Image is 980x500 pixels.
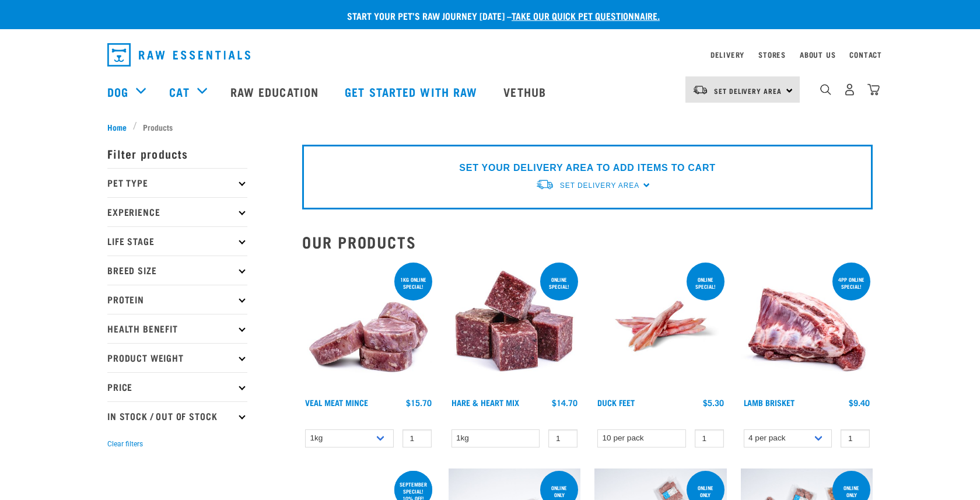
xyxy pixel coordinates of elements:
[107,121,127,133] span: Home
[820,84,831,95] img: home-icon-1@2x.png
[406,398,432,407] div: $15.70
[512,13,660,18] a: take our quick pet questionnaire.
[452,400,519,404] a: Hare & Heart Mix
[692,85,708,95] img: van-moving.png
[169,83,189,100] a: Cat
[758,53,786,57] a: Stores
[867,83,880,96] img: home-icon@2x.png
[107,121,133,133] a: Home
[843,83,856,96] img: user.png
[394,271,432,295] div: 1kg online special!
[540,271,578,295] div: ONLINE SPECIAL!
[695,429,724,447] input: 1
[710,53,744,57] a: Delivery
[841,429,870,447] input: 1
[597,400,635,404] a: Duck Feet
[714,89,782,93] span: Set Delivery Area
[703,398,724,407] div: $5.30
[333,68,492,115] a: Get started with Raw
[305,400,368,404] a: Veal Meat Mince
[107,226,247,256] p: Life Stage
[535,179,554,191] img: van-moving.png
[832,271,870,295] div: 4pp online special!
[744,400,794,404] a: Lamb Brisket
[800,53,835,57] a: About Us
[107,401,247,431] p: In Stock / Out Of Stock
[107,256,247,285] p: Breed Size
[687,271,724,295] div: ONLINE SPECIAL!
[302,233,873,251] h2: Our Products
[98,39,882,71] nav: dropdown navigation
[107,197,247,226] p: Experience
[560,181,639,190] span: Set Delivery Area
[459,161,715,175] p: SET YOUR DELIVERY AREA TO ADD ITEMS TO CART
[107,285,247,314] p: Protein
[107,139,247,168] p: Filter products
[107,43,250,67] img: Raw Essentials Logo
[741,260,873,393] img: 1240 Lamb Brisket Pieces 01
[107,83,128,100] a: Dog
[302,260,435,393] img: 1160 Veal Meat Mince Medallions 01
[107,372,247,401] p: Price
[107,439,143,449] button: Clear filters
[219,68,333,115] a: Raw Education
[492,68,561,115] a: Vethub
[594,260,727,393] img: Raw Essentials Duck Feet Raw Meaty Bones For Dogs
[107,168,247,197] p: Pet Type
[849,53,882,57] a: Contact
[402,429,432,447] input: 1
[548,429,577,447] input: 1
[107,343,247,372] p: Product Weight
[449,260,581,393] img: Pile Of Cubed Hare Heart For Pets
[552,398,577,407] div: $14.70
[107,121,873,133] nav: breadcrumbs
[107,314,247,343] p: Health Benefit
[849,398,870,407] div: $9.40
